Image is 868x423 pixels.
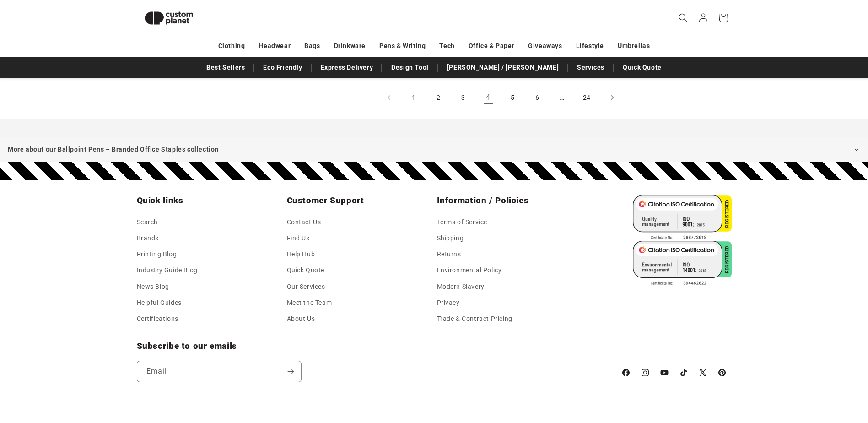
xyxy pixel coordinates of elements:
[259,60,307,76] a: Eco Friendly
[137,246,177,262] a: Printing Blog
[633,195,732,241] img: ISO 9001 Certified
[287,262,325,278] a: Quick Quote
[442,60,563,76] a: [PERSON_NAME] / [PERSON_NAME]
[379,87,399,108] a: Previous page
[618,38,650,54] a: Umbrellas
[437,217,488,230] a: Terms of Service
[137,279,169,295] a: News Blog
[469,38,514,54] a: Office & Paper
[281,361,301,382] button: Subscribe
[218,38,245,54] a: Clothing
[287,230,310,246] a: Find Us
[259,38,291,54] a: Headwear
[287,311,315,327] a: About Us
[334,38,366,54] a: Drinkware
[437,295,460,311] a: Privacy
[270,87,732,108] nav: Pagination
[439,38,454,54] a: Tech
[429,87,449,108] a: Page 2
[437,311,512,327] a: Trade & Contract Pricing
[287,246,315,262] a: Help Hub
[287,279,325,295] a: Our Services
[576,38,604,54] a: Lifestyle
[137,4,201,33] img: Custom Planet
[287,217,321,230] a: Contact Us
[137,341,612,352] h2: Subscribe to our emails
[316,60,378,76] a: Express Delivery
[437,246,461,262] a: Returns
[137,230,159,246] a: Brands
[552,87,572,108] span: …
[572,60,609,76] a: Services
[437,230,464,246] a: Shipping
[287,195,431,206] h2: Customer Support
[577,87,597,108] a: Page 24
[137,195,281,206] h2: Quick links
[404,87,424,108] a: Page 1
[453,87,474,108] a: Page 3
[633,241,732,287] img: ISO 14001 Certified
[673,8,693,28] summary: Search
[437,262,502,278] a: Environmental Policy
[387,60,433,76] a: Design Tool
[137,217,158,230] a: Search
[137,295,182,311] a: Helpful Guides
[8,144,219,155] span: More about our Ballpoint Pens – Branded Office Staples collection
[304,38,320,54] a: Bags
[137,262,198,278] a: Industry Guide Blog
[437,279,485,295] a: Modern Slavery
[287,295,332,311] a: Meet the Team
[715,324,868,423] iframe: Chat Widget
[602,87,622,108] a: Next page
[137,311,178,327] a: Certifications
[528,87,548,108] a: Page 6
[503,87,523,108] a: Page 5
[437,195,582,206] h2: Information / Policies
[478,87,498,108] a: Page 4
[379,38,426,54] a: Pens & Writing
[618,60,666,76] a: Quick Quote
[528,38,562,54] a: Giveaways
[202,60,249,76] a: Best Sellers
